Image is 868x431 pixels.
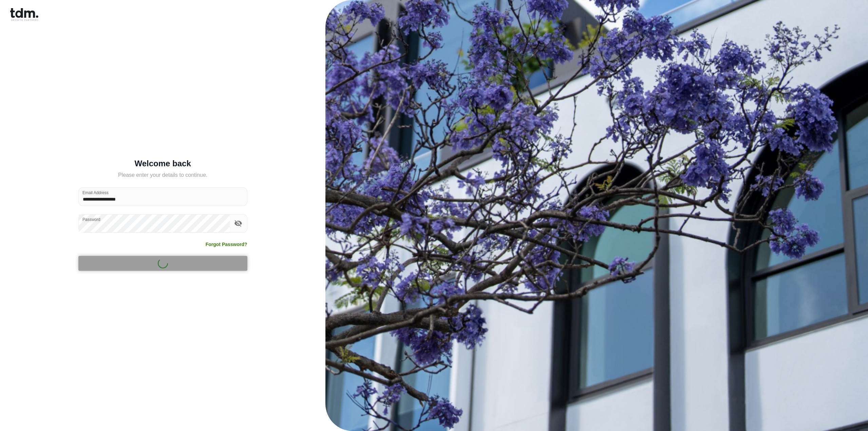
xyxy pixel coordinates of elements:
[78,171,247,179] h5: Please enter your details to continue.
[82,190,109,195] label: Email Address
[78,160,247,167] h5: Welcome back
[232,218,244,229] button: toggle password visibility
[82,217,100,222] label: Password
[206,241,247,248] a: Forgot Password?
